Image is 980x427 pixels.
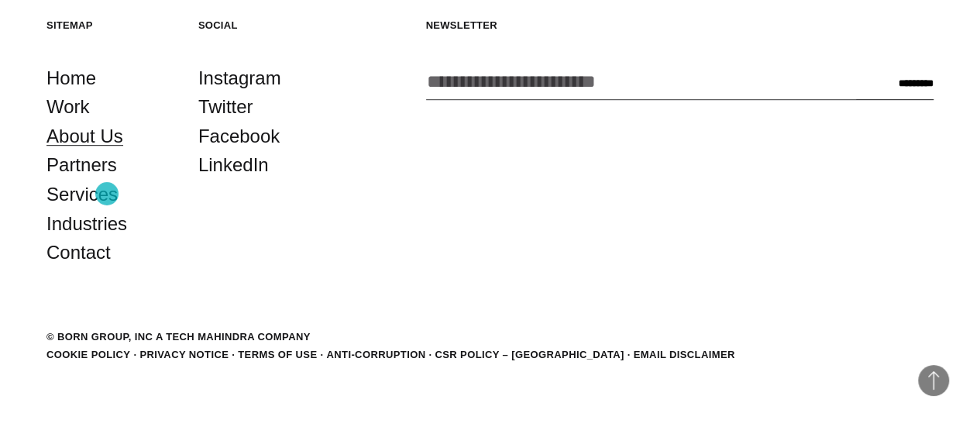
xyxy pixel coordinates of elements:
[435,349,624,360] a: CSR POLICY – [GEOGRAPHIC_DATA]
[198,92,253,122] a: Twitter
[46,209,127,239] a: Industries
[46,122,123,151] a: About Us
[426,19,934,32] h5: Newsletter
[46,150,117,180] a: Partners
[46,349,130,360] a: Cookie Policy
[918,365,949,396] button: Back to Top
[198,19,327,32] h5: Social
[198,122,280,151] a: Facebook
[46,329,311,345] div: © BORN GROUP, INC A Tech Mahindra Company
[46,238,111,267] a: Contact
[326,349,425,360] a: Anti-Corruption
[46,19,175,32] h5: Sitemap
[139,349,229,360] a: Privacy Notice
[46,92,90,122] a: Work
[634,349,735,360] a: Email Disclaimer
[198,64,281,93] a: Instagram
[46,64,96,93] a: Home
[238,349,317,360] a: Terms of Use
[46,180,118,209] a: Services
[198,150,269,180] a: LinkedIn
